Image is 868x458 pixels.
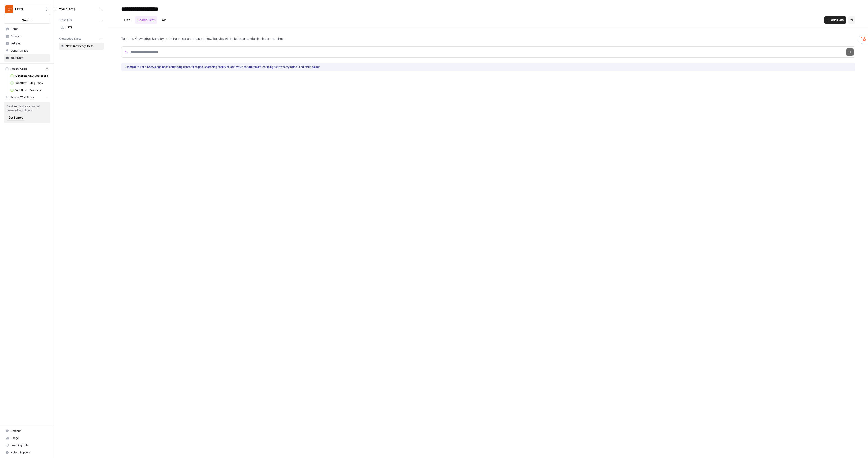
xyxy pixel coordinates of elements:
[22,18,28,22] span: New
[831,18,844,22] span: Add Data
[10,95,34,99] span: Recent Workflows
[4,434,50,442] a: Usage
[59,24,104,31] a: LETS
[121,36,855,41] p: Test this Knowledge Base by entering a search phrase below. Results will include semantically sim...
[135,16,157,24] a: Search Test
[7,104,48,112] span: Build and test your own AI powered workflows
[4,40,50,47] a: Insights
[15,81,48,85] span: Webflow - Blog Posts
[15,7,42,12] span: LETS
[59,18,72,22] span: Brand Kits
[10,67,27,71] span: Recent Grids
[4,33,50,40] a: Browse
[11,27,48,31] span: Home
[66,26,102,30] span: LETS
[4,65,50,72] button: Recent Grids
[4,449,50,456] button: Help + Support
[11,451,48,455] span: Help + Support
[59,6,98,12] span: Your Data
[4,47,50,54] a: Opportunities
[11,49,48,53] span: Opportunities
[121,46,855,58] input: Search phrase
[11,429,48,433] span: Settings
[125,65,136,69] span: Example
[8,79,50,87] a: Webflow - Blog Posts
[11,56,48,60] span: Your Data
[11,34,48,38] span: Browse
[159,16,169,24] a: API
[4,442,50,449] a: Learning Hub
[59,43,104,50] a: New Knowledge Base
[66,44,102,48] span: New Knowledge Base
[11,41,48,45] span: Insights
[9,116,23,120] span: Get Started
[4,54,50,62] a: Your Data
[5,5,13,13] img: LETS Logo
[8,87,50,94] a: Webflow - Products
[121,16,133,24] a: Files
[7,115,25,121] button: Get Started
[59,37,81,41] span: Knowledge Bases
[8,72,50,79] a: Generate AEO Scorecard
[15,74,48,78] span: Generate AEO Scorecard
[4,17,50,24] button: New
[11,443,48,447] span: Learning Hub
[11,436,48,440] span: Usage
[4,94,50,101] button: Recent Workflows
[824,16,846,24] button: Add Data
[4,25,50,33] a: Home
[125,65,320,69] div: For a Knowledge Base containing dessert recipes, searching “berry salad” would return results inc...
[15,88,48,92] span: Webflow - Products
[4,4,50,15] button: Workspace: LETS
[4,427,50,434] a: Settings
